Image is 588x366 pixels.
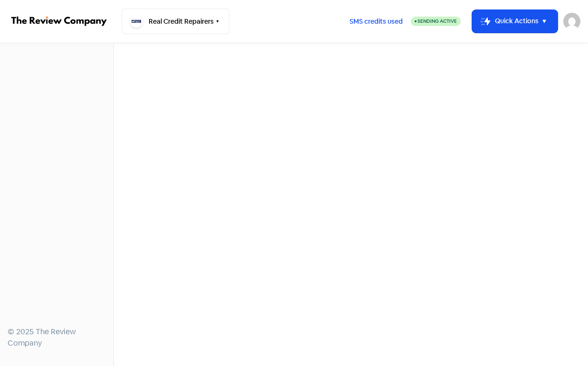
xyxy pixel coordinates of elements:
[472,10,558,33] button: Quick Actions
[563,13,580,30] img: User
[350,17,403,27] span: SMS credits used
[417,18,457,24] span: Sending Active
[122,9,229,34] button: Real Credit Repairers
[411,16,461,27] a: Sending Active
[8,326,106,349] div: © 2025 The Review Company
[341,16,411,26] a: SMS credits used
